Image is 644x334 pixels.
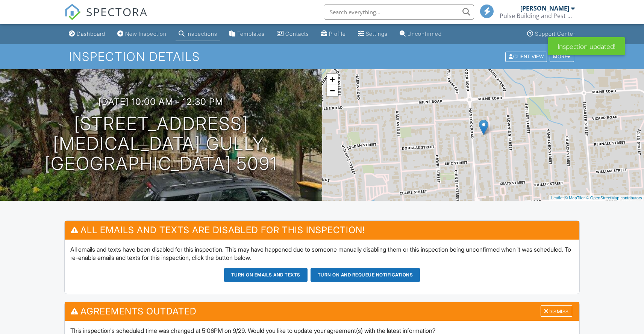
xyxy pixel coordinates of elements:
div: Inspections [186,30,217,37]
a: Contacts [274,27,312,41]
div: | [549,195,644,201]
div: Settings [366,30,388,37]
h3: Agreements Outdated [65,302,579,320]
a: Support Center [524,27,578,41]
img: The Best Home Inspection Software - Spectora [64,4,81,20]
div: Contacts [285,30,309,37]
div: Client View [505,52,547,62]
button: Turn on emails and texts [224,268,308,282]
a: Profile [318,27,349,41]
h1: [STREET_ADDRESS] [MEDICAL_DATA] Gully, [GEOGRAPHIC_DATA] 5091 [12,114,310,173]
a: Dashboard [66,27,108,41]
a: Zoom in [327,74,338,85]
h1: Inspection Details [69,50,575,63]
div: Dashboard [77,30,105,37]
a: © OpenStreetMap contributors [586,196,642,200]
div: Unconfirmed [408,30,442,37]
div: Pulse Building and Pest Services [500,12,575,20]
input: Search everything... [324,5,474,20]
h3: [DATE] 10:00 am - 12:30 pm [98,97,223,107]
a: Inspections [176,27,220,41]
a: Client View [505,53,549,59]
div: More [550,52,574,62]
a: © MapTiler [565,196,585,200]
div: Support Center [535,30,575,37]
div: New Inspection [125,30,167,37]
a: Settings [355,27,391,41]
button: Turn on and Requeue Notifications [311,268,420,282]
a: Unconfirmed [397,27,445,41]
a: Leaflet [551,196,564,200]
p: All emails and texts have been disabled for this inspection. This may have happened due to someon... [70,245,573,262]
a: Zoom out [327,85,338,96]
a: Templates [226,27,268,41]
a: SPECTORA [64,10,148,26]
div: Templates [237,30,265,37]
h3: All emails and texts are disabled for this inspection! [65,221,579,239]
div: Inspection updated! [548,37,625,55]
div: [PERSON_NAME] [520,5,569,12]
span: SPECTORA [86,4,148,20]
div: Dismiss [541,305,572,317]
a: New Inspection [114,27,170,41]
div: Profile [329,30,346,37]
